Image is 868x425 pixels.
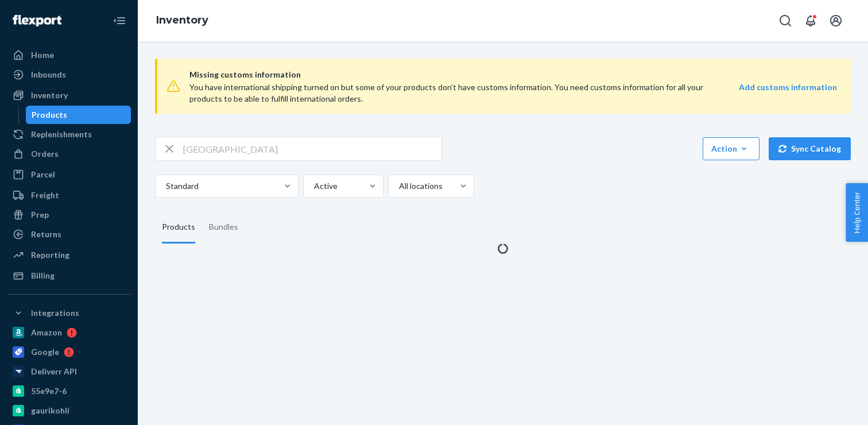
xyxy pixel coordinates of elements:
[7,125,131,144] a: Replenishments
[7,65,131,84] a: Inbounds
[7,304,131,322] button: Integrations
[711,143,751,154] div: Action
[313,180,314,192] input: Active
[846,183,868,242] button: Help Center
[189,68,837,82] span: Missing customs information
[31,190,59,201] div: Freight
[7,186,131,204] a: Freight
[31,169,55,180] div: Parcel
[7,165,131,184] a: Parcel
[26,106,131,124] a: Products
[162,211,195,244] div: Products
[183,137,441,160] input: Search inventory by name or sku
[31,327,62,338] div: Amazon
[31,366,77,377] div: Deliverr API
[7,246,131,264] a: Reporting
[31,346,59,358] div: Google
[31,90,68,101] div: Inventory
[31,49,54,61] div: Home
[7,401,131,420] a: gaurikohli
[7,362,131,381] a: Deliverr API
[32,109,67,121] div: Products
[189,82,707,105] div: You have international shipping turned on but some of your products don’t have customs informatio...
[31,385,67,397] div: 55e9e7-6
[739,82,837,105] a: Add customs information
[7,145,131,163] a: Orders
[7,46,131,64] a: Home
[31,249,69,261] div: Reporting
[7,86,131,105] a: Inventory
[7,382,131,400] a: 55e9e7-6
[739,82,837,92] strong: Add customs information
[156,14,208,26] a: Inventory
[31,129,92,140] div: Replenishments
[774,9,797,32] button: Open Search Box
[31,229,61,240] div: Returns
[7,266,131,285] a: Billing
[7,323,131,342] a: Amazon
[7,343,131,361] a: Google
[398,180,399,192] input: All locations
[13,15,61,26] img: Flexport logo
[7,206,131,224] a: Prep
[31,69,66,80] div: Inbounds
[165,180,166,192] input: Standard
[824,9,847,32] button: Open account menu
[108,9,131,32] button: Close Navigation
[703,137,759,160] button: Action
[209,211,238,244] div: Bundles
[147,4,218,37] ol: breadcrumbs
[31,148,59,160] div: Orders
[31,209,49,221] div: Prep
[7,225,131,244] a: Returns
[31,405,69,416] div: gaurikohli
[799,9,822,32] button: Open notifications
[31,307,79,319] div: Integrations
[31,270,55,281] div: Billing
[769,137,851,160] button: Sync Catalog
